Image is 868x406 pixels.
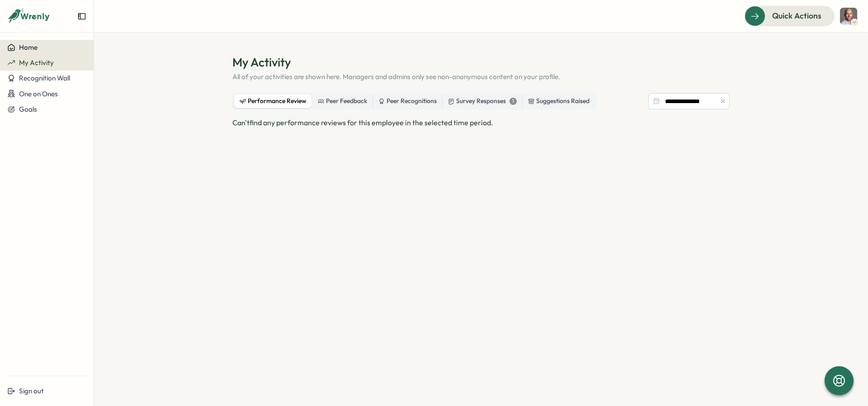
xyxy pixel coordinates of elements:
[19,58,54,67] span: My Activity
[745,6,835,26] button: Quick Actions
[77,12,86,21] button: Expand sidebar
[378,96,437,106] div: Peer Recognitions
[19,74,70,82] span: Recognition Wall
[772,10,821,22] span: Quick Actions
[528,96,590,106] div: Suggestions Raised
[509,98,517,105] div: 1
[19,387,44,395] span: Sign out
[19,105,37,113] span: Goals
[240,96,307,106] div: Performance Review
[19,90,58,98] span: One on Ones
[448,96,517,106] div: Survey Responses
[19,43,38,52] span: Home
[318,96,367,106] div: Peer Feedback
[840,8,857,25] img: Jon Freeman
